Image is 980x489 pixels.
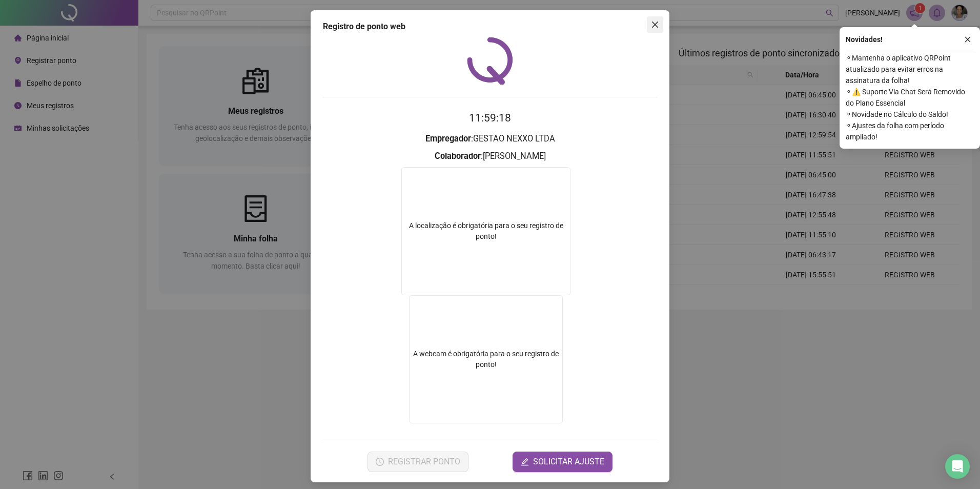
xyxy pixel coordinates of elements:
span: Novidades ! [846,34,883,45]
span: ⚬ Mantenha o aplicativo QRPoint atualizado para evitar erros na assinatura da folha! [846,52,974,86]
h3: : GESTAO NEXXO LTDA [323,132,657,146]
strong: Empregador [425,134,471,144]
button: editSOLICITAR AJUSTE [513,452,612,472]
div: Open Intercom Messenger [945,454,970,479]
h3: : [PERSON_NAME] [323,150,657,163]
div: A localização é obrigatória para o seu registro de ponto! [402,220,570,242]
strong: Colaborador [435,151,481,161]
img: QRPoint [467,37,513,85]
span: close [964,36,971,43]
button: Close [647,16,663,33]
span: ⚬ Ajustes da folha com período ampliado! [846,120,974,142]
span: close [651,21,659,29]
span: edit [521,458,529,466]
div: Registro de ponto web [323,21,657,33]
span: ⚬ Novidade no Cálculo do Saldo! [846,109,974,120]
button: REGISTRAR PONTO [367,452,468,472]
time: 11:59:18 [469,112,511,124]
span: ⚬ ⚠️ Suporte Via Chat Será Removido do Plano Essencial [846,86,974,109]
div: A webcam é obrigatória para o seu registro de ponto! [409,295,563,423]
span: SOLICITAR AJUSTE [533,456,604,468]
